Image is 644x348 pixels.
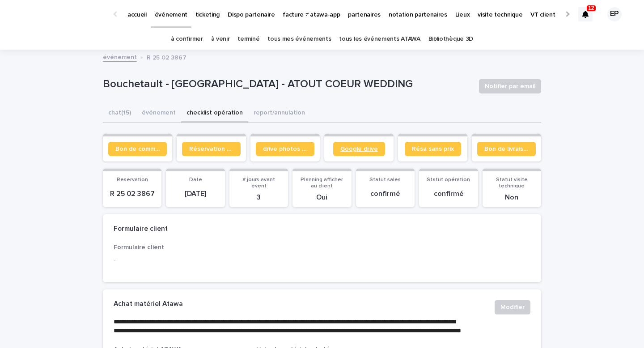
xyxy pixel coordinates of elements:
[189,177,202,182] span: Date
[488,193,536,202] p: Non
[103,51,137,62] a: événement
[485,82,535,91] span: Notifier par email
[263,146,307,152] span: drive photos coordinateur
[114,300,183,308] h2: Achat matériel Atawa
[189,146,233,152] span: Réservation client
[182,142,241,156] a: Réservation client
[496,177,528,189] span: Statut visite technique
[298,193,346,202] p: Oui
[477,142,536,156] a: Bon de livraison
[339,29,420,50] a: tous les événements ATAWA
[136,104,181,123] button: événement
[369,177,401,182] span: Statut sales
[18,5,105,23] img: Ls34BcGeRexTGTNfXpUC
[340,146,378,152] span: Google drive
[424,190,472,198] p: confirmé
[171,190,219,198] p: [DATE]
[412,146,454,152] span: Résa sans prix
[301,177,343,189] span: Planning afficher au client
[103,78,472,91] p: Bouchetault - [GEOGRAPHIC_DATA] - ATOUT COEUR WEDDING
[428,29,473,50] a: Bibliothèque 3D
[114,225,168,233] h2: Formulaire client
[607,7,622,21] div: EP
[114,244,164,250] span: Formulaire client
[588,5,594,11] p: 12
[108,142,167,156] a: Bon de commande
[333,142,385,156] a: Google drive
[578,7,593,21] div: 12
[242,177,275,189] span: # jours avant event
[115,146,160,152] span: Bon de commande
[114,255,246,265] p: -
[500,303,525,312] span: Modifier
[427,177,470,182] span: Statut opération
[235,193,283,202] p: 3
[171,29,203,50] a: à confirmer
[181,104,248,123] button: checklist opération
[103,104,136,123] button: chat (15)
[211,29,230,50] a: à venir
[479,79,541,93] button: Notifier par email
[248,104,310,123] button: report/annulation
[495,300,530,314] button: Modifier
[237,29,259,50] a: terminé
[108,190,156,198] p: R 25 02 3867
[256,142,314,156] a: drive photos coordinateur
[405,142,461,156] a: Résa sans prix
[484,146,529,152] span: Bon de livraison
[117,177,148,182] span: Reservation
[361,190,409,198] p: confirmé
[147,52,186,62] p: R 25 02 3867
[267,29,331,50] a: tous mes événements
